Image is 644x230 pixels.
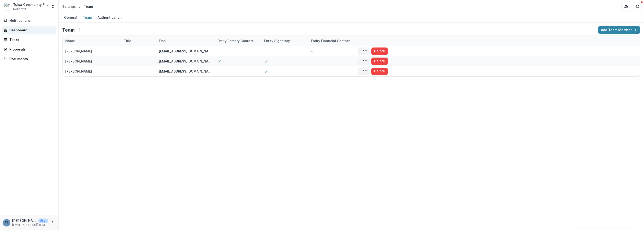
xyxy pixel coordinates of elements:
[159,59,212,64] div: [EMAIL_ADDRESS][DOMAIN_NAME]
[308,36,355,46] div: Entity Financial Contact
[9,19,55,23] span: Notifications
[159,49,212,54] div: [EMAIL_ADDRESS][DOMAIN_NAME]
[81,13,94,22] a: Team
[2,45,56,53] a: Proposals
[121,38,134,43] div: Title
[12,218,37,223] p: [PERSON_NAME]
[9,47,53,52] div: Proposals
[308,38,353,43] div: Entity Financial Contact
[9,56,53,61] div: Documents
[159,69,212,74] div: [EMAIL_ADDRESS][DOMAIN_NAME]
[77,28,80,32] p: ( 3 )
[358,68,370,75] button: Edit
[50,2,56,11] button: Open entity switcher
[38,219,48,223] p: User
[121,36,156,46] div: Title
[62,27,75,33] h2: Team
[96,14,124,21] div: Authentication
[261,38,293,43] div: Entity Signatory
[65,49,92,54] div: [PERSON_NAME]
[156,38,170,43] div: Email
[261,36,308,46] div: Entity Signatory
[13,7,26,11] span: Nonprofit
[215,38,256,43] div: Entity Primary Contact
[62,38,78,43] div: Name
[62,36,121,46] div: Name
[81,14,94,21] div: Team
[62,4,76,9] div: Settings
[62,13,79,22] a: General
[65,69,92,74] div: [PERSON_NAME]
[156,36,215,46] div: Email
[84,4,93,9] div: Team
[5,221,8,224] div: Ryan Starkweather
[358,47,370,55] button: Edit
[633,2,642,11] button: Get Help
[598,26,640,34] button: Add Team Member
[50,220,55,226] button: More
[65,59,92,64] div: [PERSON_NAME]
[2,17,56,24] button: Notifications
[9,28,53,33] div: Dashboard
[371,68,388,75] button: Delete
[371,58,388,65] button: Delete
[622,2,631,11] button: Partners
[215,36,261,46] div: Entity Primary Contact
[12,223,48,227] p: [EMAIL_ADDRESS][DOMAIN_NAME]
[13,2,48,7] div: Tulsa Community Foundation
[9,37,53,42] div: Tasks
[2,26,56,34] a: Dashboard
[62,14,79,21] div: General
[2,36,56,44] a: Tasks
[4,3,11,10] img: Tulsa Community Foundation
[2,55,56,63] a: Documents
[96,13,124,22] a: Authentication
[60,3,78,10] a: Settings
[60,3,95,10] nav: breadcrumb
[371,47,388,55] button: Delete
[358,58,370,65] button: Edit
